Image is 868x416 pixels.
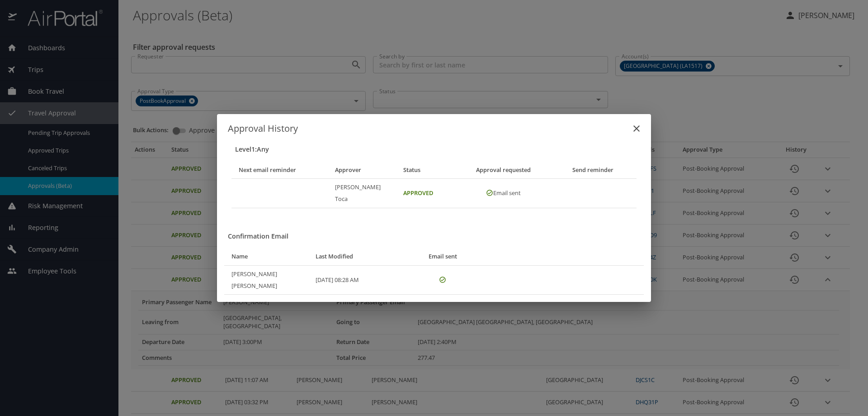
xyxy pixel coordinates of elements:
[308,265,413,294] td: [DATE] 08:28 AM
[396,162,462,179] th: Status
[328,162,396,179] th: Approver
[235,143,637,156] h3: Level 1 : Any
[228,121,640,136] h6: Approval History
[224,248,308,265] th: Name
[328,179,396,208] th: [PERSON_NAME] Toca
[462,162,549,179] th: Approval requested
[549,162,637,179] th: Send reminder
[231,162,328,179] th: Next email reminder
[228,230,644,243] h3: Confirmation Email
[224,265,308,294] th: [PERSON_NAME] [PERSON_NAME]
[231,162,637,208] table: Approval history table
[462,179,549,208] td: Email sent
[413,248,476,265] th: Email sent
[224,248,644,295] table: Confirmation email table
[626,118,647,139] button: close
[396,179,462,208] td: Approved
[308,248,413,265] th: Last Modified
